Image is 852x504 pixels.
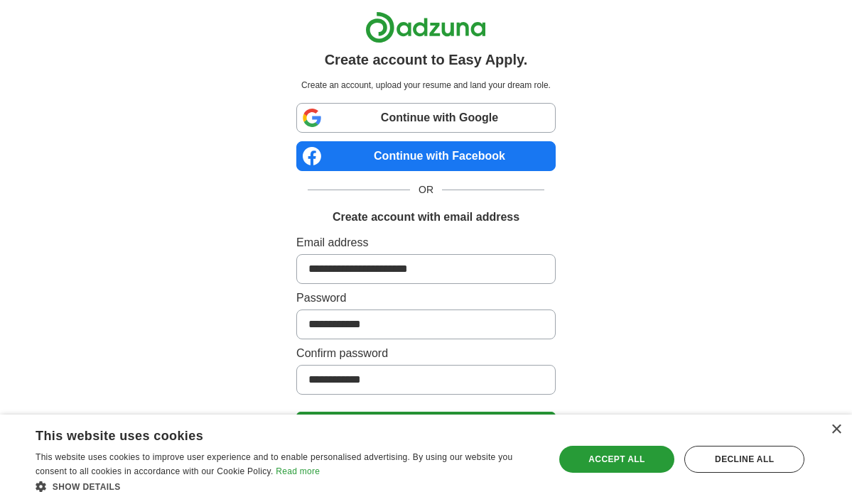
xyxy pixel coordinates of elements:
[296,103,556,133] a: Continue with Google
[36,452,512,476] span: This website uses cookies to improve user experience and to enable personalised advertising. By u...
[365,11,486,43] img: Adzuna logo
[296,141,556,171] a: Continue with Facebook
[333,209,519,226] h1: Create account with email address
[296,412,556,442] button: Create Account
[831,424,841,435] div: Close
[36,423,503,444] div: This website uses cookies
[299,79,553,92] p: Create an account, upload your resume and land your dream role.
[53,482,121,492] span: Show details
[684,446,804,473] div: Decline all
[410,182,442,197] span: OR
[296,345,556,362] label: Confirm password
[296,234,556,251] label: Email address
[559,446,675,473] div: Accept all
[276,466,320,476] a: Read more, opens a new window
[296,290,556,307] label: Password
[36,479,539,493] div: Show details
[325,49,528,70] h1: Create account to Easy Apply.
